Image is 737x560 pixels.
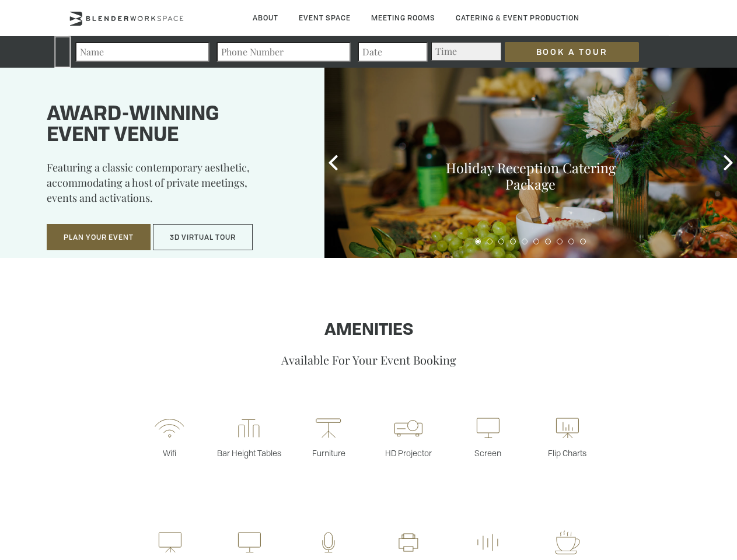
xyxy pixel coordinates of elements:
p: Flip Charts [528,447,607,459]
button: 3D Virtual Tour [153,224,253,251]
input: Phone Number [216,42,351,62]
p: Furniture [289,447,368,459]
p: Screen [448,447,528,459]
input: Date [358,42,428,62]
input: Name [75,42,209,62]
a: Holiday Reception Catering Package [446,159,616,193]
button: Plan Your Event [47,224,151,251]
h1: Amenities [37,321,700,340]
p: Featuring a classic contemporary aesthetic, accommodating a host of private meetings, events and ... [47,160,295,213]
h1: Award-winning event venue [47,104,295,146]
input: Book a Tour [505,42,639,62]
p: HD Projector [369,447,448,459]
p: Available For Your Event Booking [37,352,700,367]
p: Wifi [130,447,209,459]
p: Bar Height Tables [209,447,289,459]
